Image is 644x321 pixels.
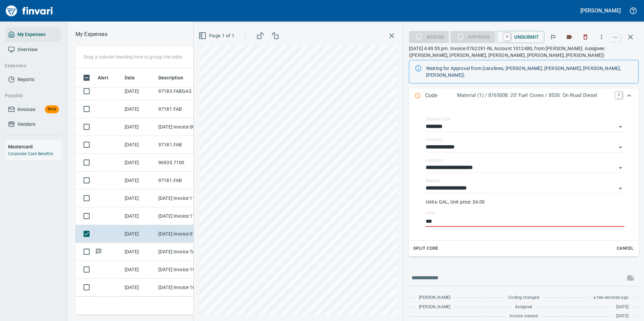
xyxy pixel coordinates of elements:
[426,211,435,215] label: Units
[95,249,102,254] span: Has messages
[409,34,449,39] div: Assign
[616,163,625,173] button: Open
[426,117,451,121] label: Expense Type
[409,45,639,59] p: [DATE] 4:49:55 pm. Invoice 0762291-IN, Account 1012480, from [PERSON_NAME]. Assignee: ([PERSON_NA...
[562,30,577,44] button: Labels
[5,72,62,87] a: Reports
[593,294,629,301] span: a few seconds ago
[5,92,56,100] span: Payable
[622,270,639,286] span: This records your message into the invoice and notifies anyone mentioned
[156,172,216,189] td: 97181.FAB
[579,5,622,16] button: [PERSON_NAME]
[45,105,59,113] span: Beta
[497,31,544,43] button: UUnsubmit
[594,30,609,44] button: More
[457,92,611,99] p: Material (1) / 8165008: 20' Fuel Conex / 8530: On Road Diesel
[426,199,624,205] p: Units: GAL, Unit price: $4.00
[2,60,58,72] button: Expenses
[426,138,443,142] label: Company
[122,136,156,154] td: [DATE]
[122,82,156,100] td: [DATE]
[426,158,442,162] label: Location
[450,34,495,39] div: Units required
[122,225,156,243] td: [DATE]
[75,30,107,38] nav: breadcrumb
[616,184,625,193] button: Open
[122,172,156,189] td: [DATE]
[18,30,45,39] span: My Expenses
[18,105,35,114] span: Invoices
[5,117,62,132] a: Vendors
[508,294,539,301] span: Coding changed
[616,304,629,311] span: [DATE]
[122,154,156,172] td: [DATE]
[412,243,440,254] button: Split Code
[122,243,156,261] td: [DATE]
[125,74,135,82] span: Date
[510,313,538,320] span: Invoice created
[122,261,156,279] td: [DATE]
[156,100,216,118] td: 97181.FAB
[426,62,633,81] div: Waiting for Approval from (carolines, [PERSON_NAME], [PERSON_NAME], [PERSON_NAME], [PERSON_NAME])
[156,279,216,296] td: [DATE] Invoice 160748 from Courier Direct, Inc. (1-38011)
[84,53,182,60] p: Drag a column heading here to group the table
[2,90,58,102] button: Payable
[75,30,107,38] p: My Expenses
[616,313,629,320] span: [DATE]
[18,120,35,129] span: Vendors
[419,304,450,311] span: [PERSON_NAME]
[8,143,62,150] h6: Mastercard
[200,32,234,40] span: Page 1 of 1
[8,151,53,156] a: Corporate Card Benefits
[5,102,62,117] a: InvoicesBeta
[611,34,621,41] a: esc
[122,189,156,207] td: [DATE]
[425,92,457,100] p: Code
[122,100,156,118] td: [DATE]
[158,74,184,82] span: Description
[156,225,216,243] td: [DATE] Invoice 0762291-IN from [PERSON_NAME], Inc. (1-39587)
[616,245,634,252] span: Cancel
[409,85,639,107] div: Expand
[502,31,539,43] span: Unsubmit
[156,154,216,172] td: 96935.7100
[156,189,216,207] td: [DATE] Invoice 11007060 from Cessco Inc (1-10167)
[515,304,532,311] span: Assigned
[122,207,156,225] td: [DATE]
[156,82,216,100] td: 97183.FABGAS
[156,118,216,136] td: [DATE] Invoice 0002499482 from Central Welding Supply Co., Inc (1-23924)
[409,107,639,256] div: Expand
[18,75,34,84] span: Reports
[156,136,216,154] td: 97181.FAB
[98,74,117,82] span: Alert
[4,3,55,19] img: Finvari
[5,42,62,57] a: Overview
[419,294,450,301] span: [PERSON_NAME]
[609,29,639,45] span: Close invoice
[578,30,593,44] button: Discard
[426,179,441,183] label: Material
[615,92,622,98] a: C
[5,62,56,70] span: Expenses
[98,74,108,82] span: Alert
[5,27,62,42] a: My Expenses
[413,245,438,252] span: Split Code
[156,243,216,261] td: [DATE] Invoice Tapani-22-03 7 from Columbia West Engineering Inc (1-10225)
[546,30,560,44] button: Flag
[614,243,636,254] button: Cancel
[158,74,192,82] span: Description
[580,7,621,14] h5: [PERSON_NAME]
[18,45,37,54] span: Overview
[122,279,156,296] td: [DATE]
[616,122,625,132] button: Open
[197,30,237,42] button: Page 1 of 1
[156,261,216,279] td: [DATE] Invoice 19 - 358011 from Commercial Tire Inc. (1-39436)
[616,143,625,152] button: Open
[125,74,144,82] span: Date
[122,118,156,136] td: [DATE]
[156,207,216,225] td: [DATE] Invoice 11007063 from Cessco Inc (1-10167)
[504,33,510,40] a: U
